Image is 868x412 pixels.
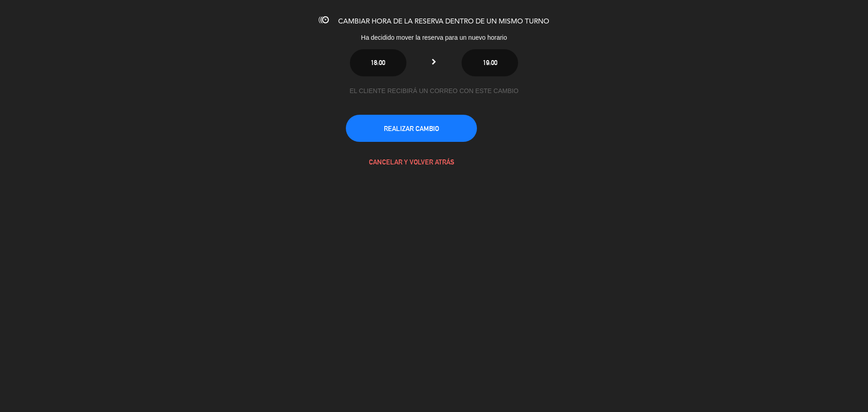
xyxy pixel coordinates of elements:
button: CANCELAR Y VOLVER ATRÁS [346,148,477,175]
span: 19:00 [483,59,497,66]
div: Ha decidido mover la reserva para un nuevo horario [285,33,583,43]
button: 19:00 [462,49,518,76]
span: CAMBIAR HORA DE LA RESERVA DENTRO DE UN MISMO TURNO [338,18,549,25]
button: REALIZAR CAMBIO [346,115,477,142]
button: 18:00 [350,49,406,76]
span: 18:00 [371,59,385,66]
div: EL CLIENTE RECIBIRÁ UN CORREO CON ESTE CAMBIO [346,86,522,96]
